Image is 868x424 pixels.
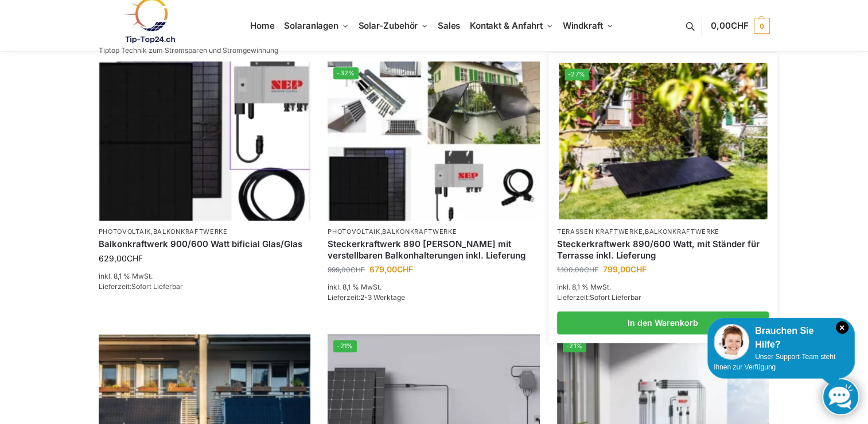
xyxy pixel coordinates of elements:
p: , [328,228,540,236]
bdi: 629,00 [99,253,143,263]
bdi: 1.100,00 [557,265,598,274]
span: Lieferzeit: [328,293,405,302]
span: 0,00 [711,20,748,31]
span: Solar-Zubehör [359,20,418,31]
a: -27%Steckerkraftwerk 890/600 Watt, mit Ständer für Terrasse inkl. Lieferung [559,63,767,219]
bdi: 679,00 [369,264,413,274]
span: 0 [754,18,770,34]
span: CHF [397,264,413,274]
span: Sales [438,20,461,31]
a: 0,00CHF 0 [711,9,769,43]
a: Balkonkraftwerk 900/600 Watt bificial Glas/Glas [99,238,311,250]
p: inkl. 8,1 % MwSt. [557,282,769,292]
span: CHF [127,253,143,263]
p: inkl. 8,1 % MwSt. [99,271,311,282]
a: In den Warenkorb legen: „Steckerkraftwerk 890/600 Watt, mit Ständer für Terrasse inkl. Lieferung“ [557,311,769,334]
img: Bificiales Hochleistungsmodul [99,61,311,221]
a: Balkonkraftwerke [153,228,228,236]
span: CHF [351,265,365,274]
img: 860 Watt Komplett mit Balkonhalterung [328,61,540,221]
a: Photovoltaik [99,228,151,236]
span: CHF [630,264,647,274]
span: CHF [731,20,749,31]
a: Steckerkraftwerk 890/600 Watt, mit Ständer für Terrasse inkl. Lieferung [557,238,769,261]
p: Tiptop Technik zum Stromsparen und Stromgewinnung [99,47,278,54]
img: Customer service [714,324,749,360]
div: Brauchen Sie Hilfe? [714,324,848,352]
p: , [557,228,769,236]
bdi: 799,00 [603,264,647,274]
span: Lieferzeit: [557,293,641,302]
span: Windkraft [563,20,603,31]
span: Unser Support-Team steht Ihnen zur Verfügung [714,353,835,371]
span: Sofort Lieferbar [131,282,183,291]
span: Kontakt & Anfahrt [470,20,543,31]
p: inkl. 8,1 % MwSt. [328,282,540,292]
a: Photovoltaik [328,228,380,236]
a: Balkonkraftwerke [382,228,457,236]
a: -32%860 Watt Komplett mit Balkonhalterung [328,61,540,221]
a: Terassen Kraftwerke [557,228,643,236]
a: Balkonkraftwerke [645,228,719,236]
i: Schließen [836,321,848,334]
a: Steckerkraftwerk 890 Watt mit verstellbaren Balkonhalterungen inkl. Lieferung [328,238,540,261]
span: 2-3 Werktage [360,293,405,302]
p: , [99,228,311,236]
img: Steckerkraftwerk 890/600 Watt, mit Ständer für Terrasse inkl. Lieferung [559,63,767,219]
span: CHF [584,265,598,274]
bdi: 999,00 [328,265,365,274]
span: Solaranlagen [284,20,338,31]
span: Lieferzeit: [99,282,183,291]
span: Sofort Lieferbar [590,293,641,302]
